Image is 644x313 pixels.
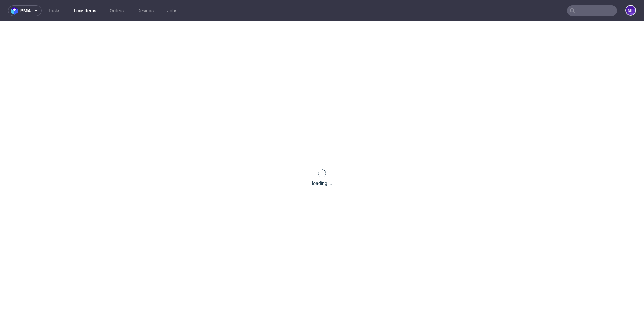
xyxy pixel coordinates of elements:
img: logo [11,7,20,15]
span: pma [20,8,31,13]
a: Designs [133,5,158,16]
button: pma [8,5,42,16]
a: Line Items [70,5,100,16]
a: Tasks [44,5,64,16]
a: Orders [106,5,128,16]
a: Jobs [163,5,181,16]
figcaption: MF [626,6,635,15]
div: loading ... [312,180,332,187]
